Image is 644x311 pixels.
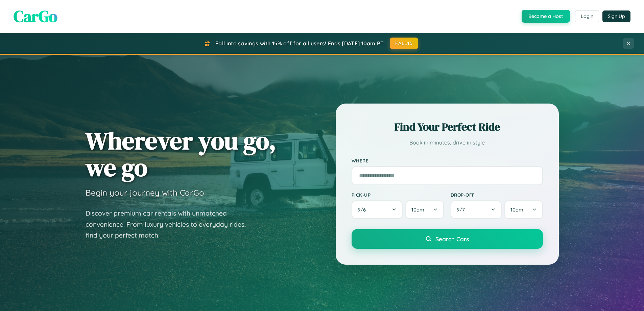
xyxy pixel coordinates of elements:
[352,138,543,148] p: Book in minutes, drive in style
[86,187,204,198] h3: Begin your journey with CarGo
[390,38,418,49] button: FALL15
[352,200,403,219] button: 9/6
[352,229,543,249] button: Search Cars
[352,158,543,163] label: Where
[352,192,444,198] label: Pick-up
[86,208,255,241] p: Discover premium car rentals with unmatched convenience. From luxury vehicles to everyday rides, ...
[451,200,502,219] button: 9/7
[405,200,444,219] button: 10am
[522,10,570,23] button: Become a Host
[575,10,599,22] button: Login
[86,127,276,181] h1: Wherever you go, we go
[411,206,424,213] span: 10am
[14,5,57,27] span: CarGo
[510,206,523,213] span: 10am
[435,235,469,243] span: Search Cars
[451,192,543,198] label: Drop-off
[602,10,630,22] button: Sign Up
[504,200,543,219] button: 10am
[457,206,468,213] span: 9 / 7
[215,40,385,47] span: Fall into savings with 15% off for all users! Ends [DATE] 10am PT.
[358,206,369,213] span: 9 / 6
[352,119,543,134] h2: Find Your Perfect Ride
